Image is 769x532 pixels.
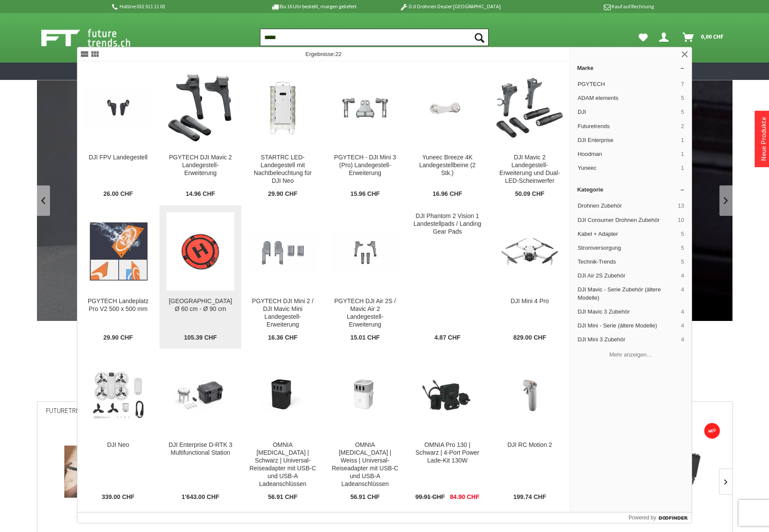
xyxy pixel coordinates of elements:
img: STARTRC LED-Landegestell mit Nachtbeleuchtung für DJI Neo [249,74,316,142]
div: PGYTECH - DJI Mini 3 (Pro) Landegestell-Erweiterung [331,154,399,177]
span: 4 [681,336,684,344]
span: 15.01 CHF [350,334,380,342]
span: 4 [681,322,684,330]
a: PGYTECH DJI Air 2S / Mavic Air 2 Landegestell-Erweiterung PGYTECH DJI Air 2S / Mavic Air 2 Landeg... [324,205,406,349]
span: 4 [681,272,684,280]
div: OMNIA [MEDICAL_DATA] | Schwarz | Universal-Reiseadapter mit USB-C und USB-A Ladeanschlüssen [249,441,316,488]
span: 1 [681,164,684,172]
div: DJI RC Motion 2 [496,441,563,449]
span: 105.39 CHF [184,334,216,342]
div: PGYTECH Landeplatz Pro V2 500 x 500 mm [84,297,152,313]
a: OMNIA Pro 130 | Schwarz | 4-Port Power Lade-Kit 130W OMNIA Pro 130 | Schwarz | 4-Port Power Lade-... [406,349,488,508]
img: PGYTECH - DJI Mini 3 (Pro) Landegestell-Erweiterung [331,74,399,142]
img: DJI Mavic 2 Landegestell-Erweiterung und Dual-LED-Scheinwerfer [496,74,563,142]
a: OMNIA T3 | Weiss | Universal-Reiseadapter mit USB-C und USB-A Ladeanschlüssen OMNIA [MEDICAL_DATA... [324,349,406,508]
p: Hotline 032 511 11 03 [111,1,246,12]
div: PGYTECH DJI Air 2S / Mavic Air 2 Landegestell-Erweiterung [331,297,399,329]
img: Hoodman Landeplatz Ø 60 cm - Ø 90 cm [166,218,234,285]
span: 26.00 CHF [103,190,133,198]
span: Yuneec [578,164,678,172]
span: 5 [681,244,684,252]
span: 829.00 CHF [513,334,546,342]
span: 339.00 CHF [102,493,134,501]
img: OMNIA T3 | Schwarz | Universal-Reiseadapter mit USB-C und USB-A Ladeanschlüssen [249,361,316,429]
span: Hoodman [578,150,678,158]
span: DJI [578,108,678,116]
img: PGYTECH Landeplatz Pro V2 500 x 500 mm [84,218,152,285]
a: Powered by [629,512,692,523]
span: 4 [681,308,684,316]
img: OMNIA T3 | Weiss | Universal-Reiseadapter mit USB-C und USB-A Ladeanschlüssen [331,361,399,429]
a: Kategorie [570,183,692,196]
span: 5 [681,230,684,238]
span: DJI Mavic - Serie Zubehör (ältere Modelle) [578,286,678,301]
span: 4 [681,286,684,301]
span: 84.90 CHF [450,493,479,501]
span: Technik-Trends [578,258,678,266]
span: 1 [681,136,684,144]
span: DJI Air 2S Zubehör [578,272,678,280]
a: PGYTECH - DJI Mini 3 (Pro) Landegestell-Erweiterung PGYTECH - DJI Mini 3 (Pro) Landegestell-Erwei... [324,62,406,205]
input: Produkt, Marke, Kategorie, EAN, Artikelnummer… [260,29,489,46]
a: Meine Favoriten [634,29,652,46]
span: ADAM elements [578,94,678,102]
img: DJI Neo [84,367,152,424]
div: STARTRC LED-Landegestell mit Nachtbeleuchtung für DJI Neo [249,154,316,185]
p: Bis 16 Uhr bestellt, morgen geliefert. [246,1,382,12]
div: [GEOGRAPHIC_DATA] Ø 60 cm - Ø 90 cm [166,297,234,313]
a: Dein Konto [656,29,676,46]
span: DJI Enterprise [578,136,678,144]
span: 5 [681,258,684,266]
div: DJI Enterprise D-RTK 3 Multifunctional Station [166,441,234,457]
img: Rettungs-Bundle für Drohneneinsätze – Restube Automatic 75 + AD4 Abwurfsystem [64,446,117,498]
a: DJI Enterprise D-RTK 3 Multifunctional Station DJI Enterprise D-RTK 3 Multifunctional Station 1'6... [160,349,241,508]
span: PGYTECH [578,80,678,88]
span: 5 [681,108,684,116]
a: Marke [570,61,692,75]
span: 1'643.00 CHF [182,493,220,501]
a: 4G Datenverbindund für Drohnen - Jetzt in der [GEOGRAPHIC_DATA] endlich erhältlich [37,80,732,321]
button: Mehr anzeigen… [574,347,688,362]
p: Kauf auf Rechnung [518,1,654,12]
a: DJI Mini 4 Pro DJI Mini 4 Pro 829.00 CHF [489,205,570,349]
span: DJI Mini 3 Zubehör [578,336,678,344]
span: DJI Mavic 3 Zubehör [578,308,678,316]
a: PGYTECH DJI Mavic 2 Landegestell-Erweiterung PGYTECH DJI Mavic 2 Landegestell-Erweiterung 14.96 CHF [160,62,241,205]
img: PGYTECH DJI Air 2S / Mavic Air 2 Landegestell-Erweiterung [331,230,399,273]
span: 199.74 CHF [513,493,546,501]
img: DJI FPV Landegestell [84,85,152,130]
span: Kabel + Adapter [578,230,678,238]
span: 50.09 CHF [515,190,545,198]
span: Ergebnisse: [306,51,342,57]
a: DJI Phantom 2 Vision 1 Landestellpads / Landing Gear Pads 4.87 CHF [406,205,488,349]
div: Futuretrends Neuheiten [46,402,723,426]
div: DJI Neo [84,441,152,449]
img: DJI Mini 4 Pro [496,218,563,285]
span: 56.91 CHF [350,493,380,501]
a: Hoodman Landeplatz Ø 60 cm - Ø 90 cm [GEOGRAPHIC_DATA] Ø 60 cm - Ø 90 cm 105.39 CHF [160,205,241,349]
a: Neue Produkte [759,117,768,161]
div: PGYTECH DJI Mini 2 / DJI Mavic Mini Landegestell-Erweiterung [249,297,316,329]
a: DJI FPV Landegestell DJI FPV Landegestell 26.00 CHF [77,62,159,205]
span: 0,00 CHF [701,30,724,43]
span: DJI Consumer Drohnen Zubehör [578,216,675,224]
img: DJI Enterprise D-RTK 3 Multifunctional Station [166,370,234,420]
span: 2 [681,122,684,130]
span: 56.91 CHF [268,493,298,501]
a: Yuneec Breeze 4K Landegestellbeine (2 Stk.) Yuneec Breeze 4K Landegestellbeine (2 Stk.) 16.96 CHF [406,62,488,205]
span: 29.90 CHF [268,190,298,198]
span: 5 [681,94,684,102]
span: Powered by [629,514,656,522]
span: 29.90 CHF [103,334,133,342]
a: OMNIA T3 | Schwarz | Universal-Reiseadapter mit USB-C und USB-A Ladeanschlüssen OMNIA [MEDICAL_DA... [242,349,323,508]
span: 7 [681,80,684,88]
img: Shop Futuretrends - zur Startseite wechseln [41,27,150,49]
span: 16.36 CHF [268,334,298,342]
div: OMNIA [MEDICAL_DATA] | Weiss | Universal-Reiseadapter mit USB-C und USB-A Ladeanschlüssen [331,441,399,488]
span: 1 [681,150,684,158]
p: DJI Drohnen Dealer [GEOGRAPHIC_DATA] [382,1,518,12]
span: 22 [335,51,341,57]
img: PGYTECH DJI Mavic 2 Landegestell-Erweiterung [166,74,234,142]
span: 13 [678,202,684,210]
